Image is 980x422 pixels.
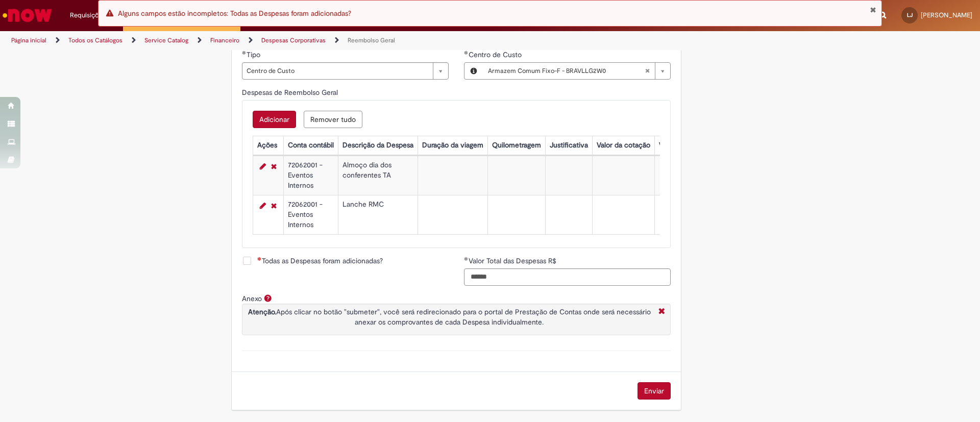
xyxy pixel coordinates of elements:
span: Necessários [257,257,262,261]
button: Enviar [638,382,671,400]
a: Remover linha 2 [268,200,279,212]
a: Editar Linha 1 [257,160,268,172]
span: LJ [907,12,913,18]
span: Tipo [247,50,262,59]
th: Conta contábil [283,136,338,155]
abbr: Limpar campo Centro de Custo [640,63,655,79]
th: Ações [253,136,283,155]
th: Valor da cotação [592,136,654,155]
td: 72062001 - Eventos Internos [283,195,338,234]
a: Página inicial [11,36,46,44]
button: Add a row for Despesas de Reembolso Geral [253,111,296,128]
span: Centro de Custo [469,50,524,59]
span: Todas as Despesas foram adicionadas? [257,256,383,266]
span: Alguns campos estão incompletos: Todas as Despesas foram adicionadas? [118,9,351,18]
label: Anexo [242,294,262,303]
p: Após clicar no botão "submeter", você será redirecionado para o portal de Prestação de Contas ond... [245,307,653,327]
th: Justificativa [545,136,592,155]
span: Obrigatório Preenchido [464,51,469,55]
ul: Trilhas de página [8,31,646,50]
a: Financeiro [210,36,239,44]
th: Descrição da Despesa [338,136,418,155]
td: 72062001 - Eventos Internos [283,156,338,195]
span: Despesas de Reembolso Geral [242,88,340,97]
a: Service Catalog [144,36,188,44]
img: ServiceNow [1,5,54,26]
a: Todos os Catálogos [68,36,122,44]
span: [PERSON_NAME] [921,11,972,19]
a: Remover linha 1 [268,160,279,172]
strong: Atenção. [248,307,276,316]
td: Lanche RMC [338,195,418,234]
button: Fechar Notificação [870,6,876,14]
button: Centro de Custo, Visualizar este registro Armazem Comum Fixo-F - BRAVLLG2W0 [464,63,483,79]
td: Almoço dia dos conferentes TA [338,156,418,195]
th: Valor por Litro [654,136,708,155]
span: Valor Total das Despesas R$ [469,256,558,265]
a: Despesas Corporativas [261,36,326,44]
th: Duração da viagem [418,136,487,155]
button: Remove all rows for Despesas de Reembolso Geral [304,111,362,128]
a: Armazem Comum Fixo-F - BRAVLLG2W0Limpar campo Centro de Custo [483,63,670,79]
th: Quilometragem [487,136,545,155]
span: Ajuda para Anexo [262,294,274,302]
span: Armazem Comum Fixo-F - BRAVLLG2W0 [488,63,645,79]
span: Obrigatório Preenchido [464,257,469,261]
span: Requisições [70,10,106,20]
a: Reembolso Geral [348,36,395,44]
input: Valor Total das Despesas R$ [464,268,671,286]
i: Fechar More information Por anexo [656,307,668,317]
span: Obrigatório Preenchido [242,51,247,55]
span: Centro de Custo [247,63,428,79]
a: Editar Linha 2 [257,200,268,212]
